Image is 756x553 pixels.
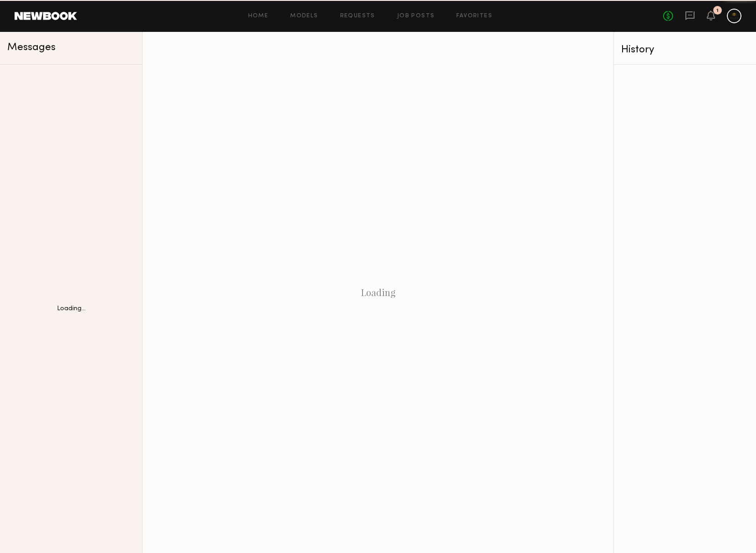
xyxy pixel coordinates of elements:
[397,13,435,19] a: Job Posts
[290,13,318,19] a: Models
[143,32,613,553] div: Loading
[716,8,719,13] div: 1
[7,42,56,53] span: Messages
[340,13,375,19] a: Requests
[57,306,86,312] div: Loading...
[621,45,749,55] div: History
[456,13,492,19] a: Favorites
[248,13,269,19] a: Home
